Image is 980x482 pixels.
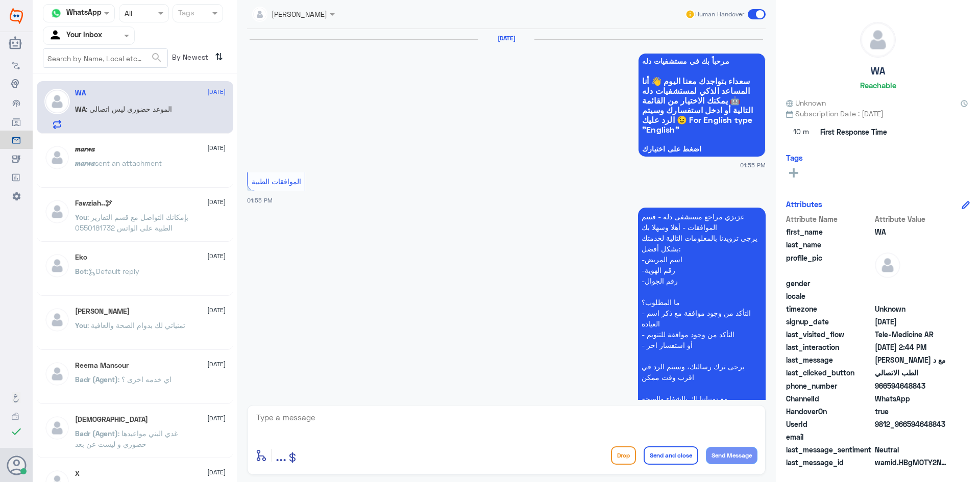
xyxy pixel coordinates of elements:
[875,278,949,289] span: null
[207,87,226,96] span: [DATE]
[860,81,896,90] h6: Reachable
[75,375,118,384] span: Badr (Agent)
[44,253,70,278] img: defaultAdmin.png
[207,468,226,477] span: [DATE]
[875,393,949,404] span: 2
[44,307,70,333] img: defaultAdmin.png
[247,197,273,204] span: 01:55 PM
[75,159,95,167] span: 𝒎𝒂𝒓𝒘𝒂
[168,48,211,69] span: By Newest
[786,329,873,340] span: last_visited_flow
[75,199,112,208] h5: Fawziah..🕊
[871,65,885,77] h5: WA
[875,354,949,365] span: مع د عثمان نور الدين
[10,8,23,24] img: Widebot Logo
[151,52,163,64] span: search
[875,316,949,327] span: 2025-10-09T07:37:12.732Z
[638,208,766,408] p: 9/10/2025, 1:55 PM
[95,159,162,167] span: sent an attachment
[207,197,226,207] span: [DATE]
[87,267,139,275] span: : Default reply
[642,76,762,134] span: سعداء بتواجدك معنا اليوم 👋 أنا المساعد الذكي لمستشفيات دله 🤖 يمكنك الاختيار من القائمة التالية أو...
[10,425,22,438] i: check
[642,57,762,65] span: مرحباً بك في مستشفيات دله
[786,354,873,365] span: last_message
[786,457,873,468] span: last_message_id
[44,145,70,170] img: defaultAdmin.png
[75,321,87,329] span: You
[611,446,636,465] button: Drop
[48,28,64,43] img: yourInbox.svg
[644,446,698,465] button: Send and close
[44,89,70,114] img: defaultAdmin.png
[786,342,873,352] span: last_interaction
[786,432,873,442] span: email
[875,380,949,391] span: 966594648843
[75,145,95,154] h5: 𝒎𝒂𝒓𝒘𝒂
[276,444,286,467] button: ...
[786,97,826,108] span: Unknown
[276,446,286,464] span: ...
[786,226,873,237] span: first_name
[786,367,873,378] span: last_clicked_button
[7,455,26,475] button: Avatar
[75,267,87,275] span: Bot
[75,429,118,438] span: Badr (Agent)
[786,123,817,141] span: 10 m
[695,10,744,19] span: Human Handover
[875,457,949,468] span: wamid.HBgMOTY2NTk0NjQ4ODQzFQIAEhgUM0FGN0YxQkVCMjA1NjE2MTdENDMA
[207,414,226,423] span: [DATE]
[75,89,86,97] h5: WA
[207,360,226,369] span: [DATE]
[642,145,762,153] span: اضغط على اختيارك
[75,361,129,370] h5: Reema Mansour
[207,143,226,153] span: [DATE]
[44,361,70,387] img: defaultAdmin.png
[875,291,949,301] span: null
[875,329,949,340] span: Tele-Medicine AR
[875,444,949,455] span: 0
[177,7,194,20] div: Tags
[786,278,873,289] span: gender
[786,444,873,455] span: last_message_sentiment
[740,161,766,169] span: 01:55 PM
[875,419,949,429] span: 9812_966594648843
[786,108,970,119] span: Subscription Date : [DATE]
[207,251,226,261] span: [DATE]
[786,239,873,250] span: last_name
[75,253,87,262] h5: Eko
[75,213,188,232] span: : بإمكانك التواصل مع قسم التقارير الطبية على الواتس 0550181732
[252,177,301,186] span: الموافقات الطبية
[875,226,949,237] span: WA
[786,214,873,224] span: Attribute Name
[44,199,70,224] img: defaultAdmin.png
[875,214,949,224] span: Attribute Value
[75,415,148,424] h5: سبحان الله
[786,153,803,162] h6: Tags
[87,321,185,329] span: : تمنياتي لك بدوام الصحة والعافية
[75,105,86,113] span: WA
[875,367,949,378] span: الطب الاتصالي
[75,429,178,448] span: : غدي البني مواعيدها حضوري و ليست عن بعد
[75,307,130,316] h5: Mohammed ALRASHED
[48,6,64,21] img: whatsapp.png
[786,199,822,209] h6: Attributes
[478,35,534,42] h6: [DATE]
[861,22,895,57] img: defaultAdmin.png
[786,419,873,429] span: UserId
[44,415,70,441] img: defaultAdmin.png
[207,306,226,315] span: [DATE]
[86,105,172,113] span: : الموعد حضوري ليس اتصالي
[118,375,171,384] span: : اي خدمه اخرى ؟
[820,126,887,137] span: First Response Time
[875,303,949,314] span: Unknown
[875,342,949,352] span: 2025-10-09T11:44:46.19Z
[786,303,873,314] span: timezone
[875,406,949,417] span: true
[786,380,873,391] span: phone_number
[875,252,900,278] img: defaultAdmin.png
[43,49,167,67] input: Search by Name, Local etc…
[786,252,873,276] span: profile_pic
[786,406,873,417] span: HandoverOn
[151,49,163,66] button: search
